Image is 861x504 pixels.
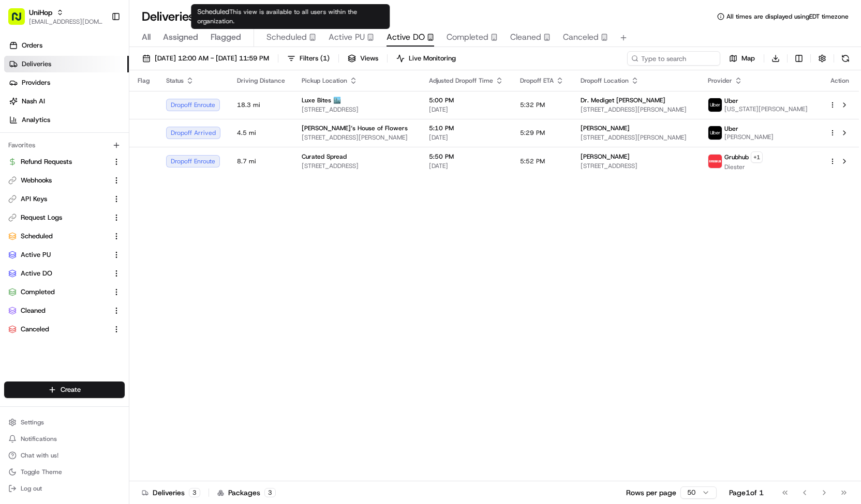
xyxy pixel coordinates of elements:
[8,194,108,204] a: API Keys
[21,287,55,297] span: Completed
[724,133,774,141] span: [PERSON_NAME]
[8,269,108,278] a: Active DO
[520,77,554,85] span: Dropoff ETA
[189,488,200,497] div: 3
[142,8,195,25] h1: Deliveries
[741,54,755,63] span: Map
[563,31,599,43] span: Canceled
[724,163,763,171] span: Diester
[4,56,129,72] a: Deliveries
[724,125,738,133] span: Uber
[520,157,545,165] span: 5:52 PM
[21,269,52,278] span: Active DO
[343,51,383,66] button: Views
[22,41,42,50] span: Orders
[4,481,125,496] button: Log out
[4,284,125,300] button: Completed
[237,77,285,85] span: Driving Distance
[581,152,630,161] span: [PERSON_NAME]
[21,435,57,443] span: Notifications
[21,325,49,334] span: Canceled
[429,77,493,85] span: Adjusted Dropoff Time
[4,228,125,245] button: Scheduled
[302,96,341,104] span: Luxe Bites 🏙️
[4,381,125,398] button: Create
[4,448,125,463] button: Chat with us!
[829,77,851,85] div: Action
[429,96,503,104] span: 5:00 PM
[4,172,125,189] button: Webhooks
[447,31,488,43] span: Completed
[4,321,125,338] button: Canceled
[751,151,763,163] button: +1
[708,77,732,85] span: Provider
[4,112,129,128] a: Analytics
[302,162,412,170] span: [STREET_ADDRESS]
[4,37,129,54] a: Orders
[320,54,330,63] span: ( 1 )
[142,31,151,43] span: All
[8,250,108,259] a: Active PU
[211,31,241,43] span: Flagged
[22,59,51,69] span: Deliveries
[4,209,125,226] button: Request Logs
[724,153,749,161] span: Grubhub
[429,133,503,142] span: [DATE]
[21,484,42,493] span: Log out
[302,77,347,85] span: Pickup Location
[429,105,503,114] span: [DATE]
[724,97,738,105] span: Uber
[4,432,125,446] button: Notifications
[283,51,334,66] button: Filters(1)
[4,302,125,319] button: Cleaned
[300,54,330,63] span: Filters
[61,385,81,394] span: Create
[838,51,853,66] button: Refresh
[155,54,269,63] span: [DATE] 12:00 AM - [DATE] 11:59 PM
[302,105,412,114] span: [STREET_ADDRESS]
[360,54,378,63] span: Views
[264,488,276,497] div: 3
[22,115,50,125] span: Analytics
[510,31,541,43] span: Cleaned
[21,176,52,185] span: Webhooks
[581,133,691,142] span: [STREET_ADDRESS][PERSON_NAME]
[21,232,53,241] span: Scheduled
[581,105,691,114] span: [STREET_ADDRESS][PERSON_NAME]
[21,306,46,315] span: Cleaned
[21,418,44,426] span: Settings
[197,8,357,25] span: This view is available to all users within the organization.
[237,129,285,137] span: 4.5 mi
[163,31,198,43] span: Assigned
[8,213,108,222] a: Request Logs
[237,157,285,165] span: 8.7 mi
[29,18,103,26] button: [EMAIL_ADDRESS][DOMAIN_NAME]
[4,415,125,430] button: Settings
[4,154,125,170] button: Refund Requests
[708,155,722,168] img: 5e692f75ce7d37001a5d71f1
[191,4,390,29] div: Scheduled
[21,250,51,259] span: Active PU
[581,162,691,170] span: [STREET_ADDRESS]
[4,4,107,29] button: UniHop[EMAIL_ADDRESS][DOMAIN_NAME]
[581,77,629,85] span: Dropoff Location
[166,77,184,85] span: Status
[21,451,58,460] span: Chat with us!
[729,487,764,498] div: Page 1 of 1
[8,287,108,297] a: Completed
[4,191,125,207] button: API Keys
[329,31,365,43] span: Active PU
[429,152,503,161] span: 5:50 PM
[8,232,108,241] a: Scheduled
[520,129,545,137] span: 5:29 PM
[21,194,47,204] span: API Keys
[8,306,108,315] a: Cleaned
[302,124,408,132] span: [PERSON_NAME]‘s House of Flowers
[627,51,720,66] input: Type to search
[4,137,125,154] div: Favorites
[708,98,722,112] img: uber-new-logo.jpeg
[708,126,722,140] img: uber-new-logo.jpeg
[4,74,129,91] a: Providers
[302,152,347,161] span: Curated Spread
